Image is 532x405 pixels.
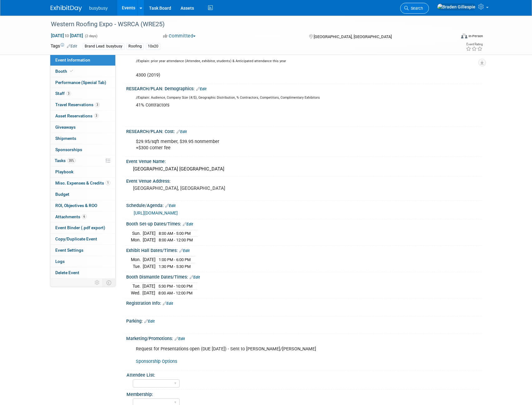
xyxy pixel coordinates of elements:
[143,237,156,243] td: [DATE]
[55,180,110,185] span: Misc. Expenses & Credits
[142,289,155,296] td: [DATE]
[102,279,115,287] td: Toggle Event Tabs
[409,6,423,11] span: Search
[50,66,115,77] a: Booth
[159,231,191,236] span: 8:00 AM - 5:00 PM
[131,237,143,243] td: Mon.
[50,122,115,133] a: Giveaways
[126,201,482,209] div: Schedule/Agenda:
[50,267,115,278] a: Delete Event
[82,214,87,219] span: 6
[165,204,176,208] a: Edit
[55,203,97,208] span: ROI, Objectives & ROO
[196,87,206,91] a: Edit
[94,113,99,118] span: 3
[126,84,482,92] div: RESEARCH/PLAN: Demographics:
[134,210,178,215] a: [URL][DOMAIN_NAME]
[55,147,82,152] span: Sponsorships
[131,289,142,296] td: Wed.
[126,127,482,135] div: RESEARCH/PLAN: Cost:
[55,158,76,163] span: Tasks
[50,234,115,244] a: Copy/Duplicate Event
[132,136,413,154] div: $29.95/sqft member, $39.95 nonmember +$300 corner fee
[437,3,476,10] img: Braden Gillespie
[67,44,77,48] a: Edit
[183,222,193,226] a: Edit
[51,5,82,12] img: ExhibitDay
[50,144,115,155] a: Sponsorships
[159,257,191,262] span: 1:00 PM - 6:00 PM
[106,180,110,185] span: 1
[64,33,70,38] span: to
[131,256,143,263] td: Mon.
[136,59,286,63] sup: //Explain: prior year attendance (Attendee, exhibitor, students) & Anticipated attendance this year
[55,236,97,241] span: Copy/Duplicate Event
[136,359,177,364] a: Sponsorship Options
[50,55,115,66] a: Event Information
[55,248,83,253] span: Event Settings
[159,264,191,269] span: 1:30 PM - 5:30 PM
[55,91,71,96] span: Staff
[55,80,106,85] span: Performance (Special Tab)
[50,133,115,144] a: Shipments
[158,284,192,289] span: 5:30 PM - 10:00 PM
[95,102,100,107] span: 3
[466,43,483,46] div: Event Rating
[55,57,90,62] span: Event Information
[131,283,142,290] td: Tue.
[50,211,115,222] a: Attachments6
[158,291,192,295] span: 8:00 AM - 12:00 PM
[127,43,144,50] div: Roofing
[143,263,156,270] td: [DATE]
[175,337,185,341] a: Edit
[131,164,477,174] div: [GEOGRAPHIC_DATA] [GEOGRAPHIC_DATA]
[70,69,73,73] i: Booth reservation complete
[89,6,108,11] span: busybusy
[55,102,100,107] span: Travel Reservations
[55,214,87,219] span: Attachments
[55,259,65,264] span: Logs
[83,43,124,50] div: Brand Lead: busybusy
[50,166,115,177] a: Playbook
[126,246,482,254] div: Exhibit Hall Dates/Times:
[50,245,115,256] a: Event Settings
[55,225,105,230] span: Event Binder (.pdf export)
[143,256,156,263] td: [DATE]
[142,283,155,290] td: [DATE]
[55,125,76,130] span: Giveaways
[131,230,143,237] td: Sun.
[55,136,76,141] span: Shipments
[419,32,483,42] div: Event Format
[55,169,73,174] span: Playbook
[159,238,193,242] span: 8:00 AM - 12:00 PM
[144,319,155,324] a: Edit
[126,272,482,280] div: Booth Dismantle Dates/Times:
[146,43,160,50] div: 10x20
[51,33,83,38] span: [DATE] [DATE]
[127,390,479,398] div: Membership:
[55,113,99,118] span: Asset Reservations
[50,88,115,99] a: Staff3
[55,69,74,74] span: Booth
[177,130,187,134] a: Edit
[50,189,115,200] a: Budget
[51,43,77,50] td: Tags
[133,185,267,191] pre: [GEOGRAPHIC_DATA], [GEOGRAPHIC_DATA]
[132,57,413,81] div: 4300 (2019)
[190,275,200,279] a: Edit
[179,249,190,253] a: Edit
[92,279,103,287] td: Personalize Event Tab Strip
[55,192,69,197] span: Budget
[161,33,198,39] button: Committed
[66,91,71,96] span: 3
[127,370,479,378] div: Attendee List:
[50,256,115,267] a: Logs
[50,99,115,110] a: Travel Reservations3
[50,111,115,121] a: Asset Reservations3
[126,299,482,307] div: Registration Info:
[49,19,446,30] div: Western Roofing Expo - WSRCA (WRE25)
[400,3,429,14] a: Search
[126,176,482,184] div: Event Venue Address:
[132,343,413,368] div: Request for Presentations open (DUE [DATE]) - Sent to [PERSON_NAME]/[PERSON_NAME]
[126,219,482,227] div: Booth Set-up Dates/Times:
